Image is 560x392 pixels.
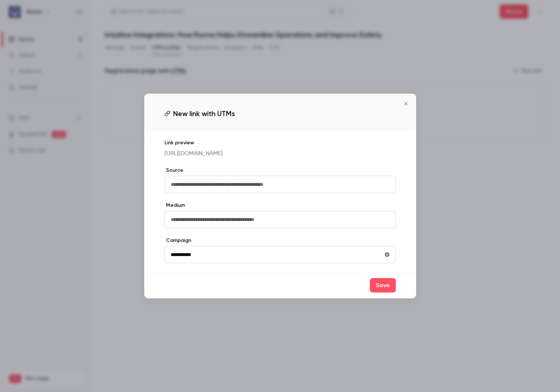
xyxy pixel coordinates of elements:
[370,278,396,293] button: Save
[173,108,235,119] span: New link with UTMs
[164,202,396,209] label: Medium
[164,139,396,146] p: Link preview
[399,97,413,111] button: Close
[381,249,393,260] button: utmCampaign
[164,167,396,174] label: Source
[164,237,396,244] label: Campaign
[164,149,396,158] p: [URL][DOMAIN_NAME]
